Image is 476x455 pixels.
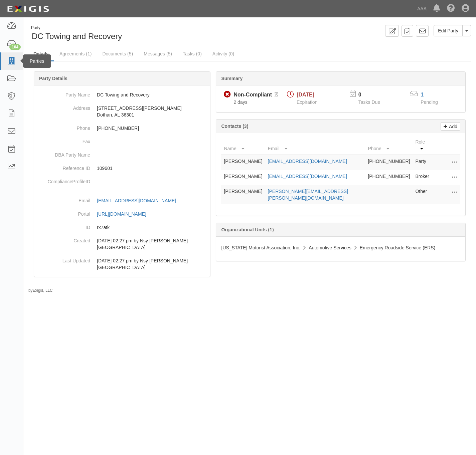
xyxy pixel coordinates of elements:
[221,170,265,185] td: [PERSON_NAME]
[37,101,207,122] dd: [STREET_ADDRESS][PERSON_NAME] Dothan, AL 36301
[37,221,90,231] dt: ID
[37,221,207,234] dd: rx7atk
[221,124,248,129] b: Contacts (3)
[37,101,90,111] dt: Address
[233,91,272,99] div: Non-Compliant
[37,254,207,274] dd: 06/06/2025 02:27 pm by Nsy Archibong-Usoro
[365,155,413,170] td: [PHONE_NUMBER]
[358,99,380,105] span: Tasks Due
[37,175,90,185] dt: ComplianceProfileID
[33,288,53,293] a: Exigis, LLC
[139,47,177,60] a: Messages (5)
[365,136,413,155] th: Phone
[37,254,90,264] dt: Last Updated
[268,174,347,179] a: [EMAIL_ADDRESS][DOMAIN_NAME]
[221,245,300,250] span: [US_STATE] Motorist Association, Inc.
[37,88,207,101] dd: DC Towing and Recovery
[221,227,274,232] b: Organizational Units (1)
[28,25,245,42] div: DC Towing and Recovery
[224,91,231,98] i: Non-Compliant
[37,135,90,145] dt: Fax
[413,136,434,155] th: Role
[37,88,90,98] dt: Party Name
[31,25,122,31] div: Party
[37,148,90,158] dt: DBA Party Name
[97,47,138,60] a: Documents (5)
[447,5,455,13] i: Help Center - Complianz
[207,47,239,60] a: Activity (0)
[97,198,183,203] a: [EMAIL_ADDRESS][DOMAIN_NAME]
[360,245,435,250] span: Emergency Roadside Service (ERS)
[32,32,122,41] span: DC Towing and Recovery
[421,99,438,105] span: Pending
[221,185,265,204] td: [PERSON_NAME]
[37,122,90,132] dt: Phone
[37,234,90,244] dt: Created
[268,189,348,201] a: [PERSON_NAME][EMAIL_ADDRESS][PERSON_NAME][DOMAIN_NAME]
[413,155,434,170] td: Party
[37,194,90,204] dt: Email
[5,3,51,15] img: logo-5460c22ac91f19d4615b14bd174203de0afe785f0fc80cf4dbbc73dc1793850b.png
[97,197,176,204] div: [EMAIL_ADDRESS][DOMAIN_NAME]
[28,288,53,293] small: by
[37,162,90,172] dt: Reference ID
[221,155,265,170] td: [PERSON_NAME]
[233,99,247,105] span: Since 09/27/2025
[54,47,97,60] a: Agreements (1)
[37,207,90,217] dt: Portal
[441,122,460,131] a: Add
[221,76,243,81] b: Summary
[37,122,207,135] dd: [PHONE_NUMBER]
[9,44,21,50] div: 104
[297,99,317,105] span: Expiration
[39,76,67,81] b: Party Details
[275,93,278,97] i: Pending Review
[413,170,434,185] td: Broker
[28,47,54,61] a: Details
[421,92,424,97] a: 1
[221,136,265,155] th: Name
[265,136,365,155] th: Email
[309,245,351,250] span: Automotive Services
[37,234,207,254] dd: 06/06/2025 02:27 pm by Nsy Archibong-Usoro
[268,159,347,164] a: [EMAIL_ADDRESS][DOMAIN_NAME]
[434,25,463,36] a: Edit Party
[178,47,207,60] a: Tasks (0)
[414,2,430,15] a: AAA
[365,170,413,185] td: [PHONE_NUMBER]
[97,211,154,217] a: [URL][DOMAIN_NAME]
[447,123,457,130] p: Add
[97,165,207,172] p: 109601
[297,92,314,97] span: [DATE]
[358,91,388,99] p: 0
[23,54,51,68] div: Parties
[413,185,434,204] td: Other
